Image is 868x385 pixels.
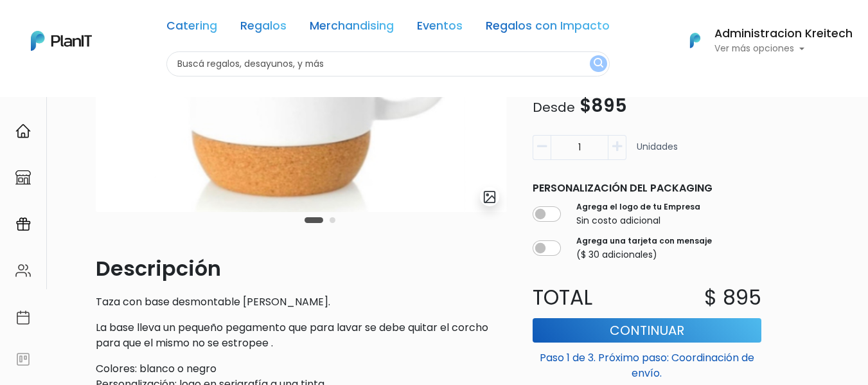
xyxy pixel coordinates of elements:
img: campaigns-02234683943229c281be62815700db0a1741e53638e28bf9629b52c665b00959.svg [15,217,31,232]
p: Unidades [637,140,678,165]
span: Desde [533,98,575,116]
p: ($ 30 adicionales) [576,248,712,262]
a: Merchandising [310,21,394,36]
p: Total [525,282,647,313]
label: Agrega el logo de tu Empresa [576,201,700,213]
img: marketplace-4ceaa7011d94191e9ded77b95e3339b90024bf715f7c57f8cf31f2d8c509eaba.svg [15,170,31,185]
input: Buscá regalos, desayunos, y más [166,51,610,76]
img: home-e721727adea9d79c4d83392d1f703f7f8bce08238fde08b1acbfd93340b81755.svg [15,123,31,139]
div: Carousel Pagination [301,212,339,228]
p: Paso 1 de 3. Próximo paso: Coordinación de envío. [533,345,761,381]
img: people-662611757002400ad9ed0e3c099ab2801c6687ba6c219adb57efc949bc21e19d.svg [15,263,31,278]
p: Sin costo adicional [576,214,700,228]
div: ¿Necesitás ayuda? [66,12,185,37]
p: Taza con base desmontable [PERSON_NAME]. [96,294,507,310]
button: Carousel Page 2 [330,217,335,223]
h6: Administracion Kreitech [714,28,853,40]
a: Regalos [240,21,287,36]
span: $895 [580,93,627,118]
label: Agrega una tarjeta con mensaje [576,235,712,247]
a: Catering [166,21,217,36]
p: Personalización del packaging [533,181,761,196]
p: Ver más opciones [714,44,853,53]
a: Eventos [417,21,463,36]
button: Continuar [533,318,761,343]
p: $ 895 [704,282,761,313]
button: PlanIt Logo Administracion Kreitech Ver más opciones [673,24,853,57]
button: Carousel Page 1 (Current Slide) [305,217,323,223]
p: La base lleva un pequeño pegamento que para lavar se debe quitar el corcho para que el mismo no s... [96,320,507,351]
img: search_button-432b6d5273f82d61273b3651a40e1bd1b912527efae98b1b7a1b2c0702e16a8d.svg [594,58,603,70]
img: feedback-78b5a0c8f98aac82b08bfc38622c3050aee476f2c9584af64705fc4e61158814.svg [15,352,31,367]
img: PlanIt Logo [681,26,709,55]
img: PlanIt Logo [31,31,92,51]
img: calendar-87d922413cdce8b2cf7b7f5f62616a5cf9e4887200fb71536465627b3292af00.svg [15,310,31,325]
p: Descripción [96,253,507,284]
img: gallery-light [483,190,497,204]
a: Regalos con Impacto [486,21,610,36]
